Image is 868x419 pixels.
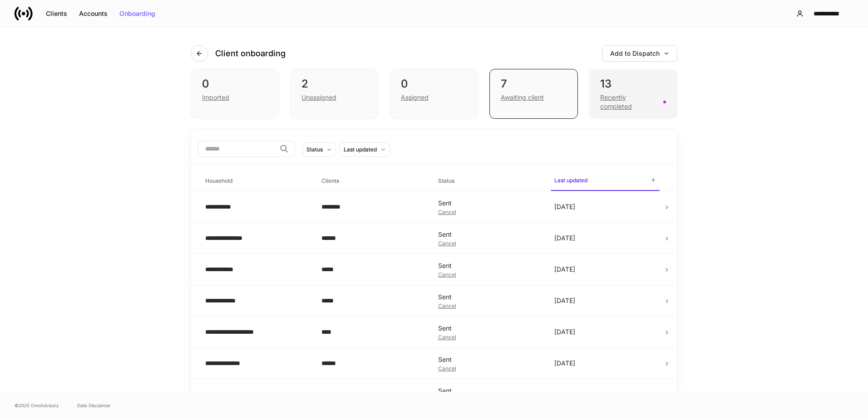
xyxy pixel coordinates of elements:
[602,45,677,62] button: Add to Dispatch
[77,402,111,409] a: Data Disclaimer
[438,209,456,215] button: Cancel
[73,6,113,21] button: Accounts
[46,10,67,17] div: Clients
[547,254,663,285] td: [DATE]
[301,77,367,91] div: 2
[401,93,429,102] div: Assigned
[501,93,544,102] div: Awaiting client
[547,317,663,348] td: [DATE]
[79,10,108,17] div: Accounts
[301,93,336,102] div: Unassigned
[589,69,677,119] div: 13Recently completed
[321,176,339,185] h6: Clients
[205,176,232,185] h6: Household
[119,10,155,17] div: Onboarding
[438,230,540,239] div: Sent
[438,386,540,395] div: Sent
[202,93,229,102] div: Imported
[489,69,578,119] div: 7Awaiting client
[438,355,540,364] div: Sent
[600,77,666,91] div: 13
[438,292,540,302] div: Sent
[600,93,658,111] div: Recently completed
[390,69,478,119] div: 0Assigned
[438,303,456,309] button: Cancel
[191,69,279,119] div: 0Imported
[438,241,456,246] button: Cancel
[547,223,663,254] td: [DATE]
[113,6,161,21] button: Onboarding
[290,69,379,119] div: 2Unassigned
[306,145,323,154] div: Status
[438,335,456,340] button: Cancel
[302,142,336,157] button: Status
[344,145,377,154] div: Last updated
[547,379,663,412] td: [DATE]
[318,172,427,190] span: Clients
[554,176,587,185] h6: Last updated
[547,348,663,379] td: [DATE]
[438,272,456,278] button: Cancel
[610,50,670,57] div: Add to Dispatch
[40,6,73,21] button: Clients
[340,142,390,157] button: Last updated
[401,77,467,91] div: 0
[438,261,540,270] div: Sent
[438,176,454,185] h6: Status
[202,77,268,91] div: 0
[547,191,663,223] td: [DATE]
[15,402,59,409] span: © 2025 OneAdvisory
[547,285,663,317] td: [DATE]
[438,199,540,208] div: Sent
[434,172,543,190] span: Status
[501,77,567,91] div: 7
[551,171,660,191] span: Last updated
[202,172,311,190] span: Household
[438,366,456,371] button: Cancel
[215,48,286,59] h4: Client onboarding
[438,324,540,333] div: Sent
